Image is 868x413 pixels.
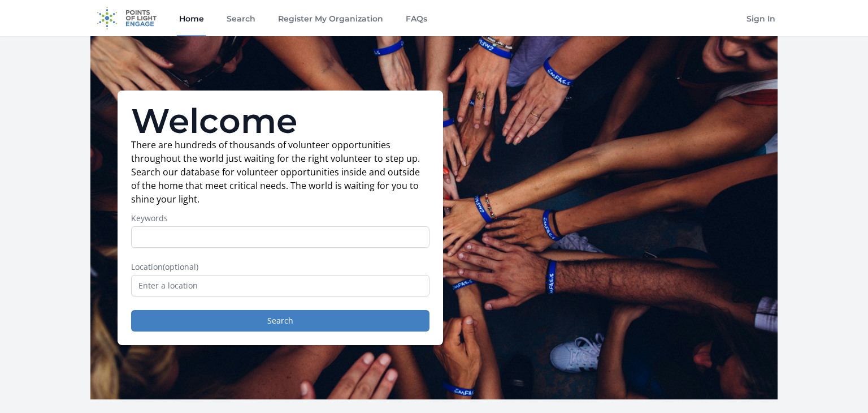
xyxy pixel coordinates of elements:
button: Search [131,310,429,332]
input: Enter a location [131,275,429,296]
span: (optional) [163,261,198,272]
label: Location [131,261,429,273]
label: Keywords [131,213,429,224]
p: There are hundreds of thousands of volunteer opportunities throughout the world just waiting for ... [131,138,429,206]
h1: Welcome [131,104,429,138]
